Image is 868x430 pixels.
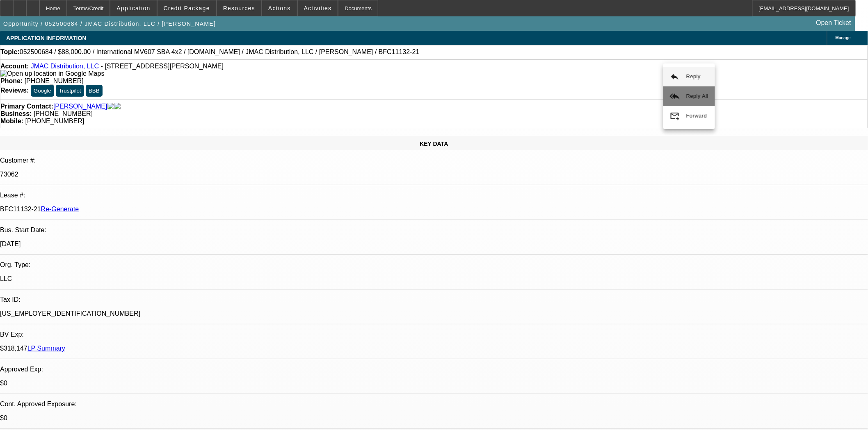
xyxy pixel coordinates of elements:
[304,5,332,11] span: Activities
[223,5,255,11] span: Resources
[217,0,261,16] button: Resources
[116,5,150,11] span: Application
[670,91,680,101] mat-icon: reply_all
[0,77,23,84] strong: Phone:
[164,5,210,11] span: Credit Package
[25,118,84,124] span: [PHONE_NUMBER]
[813,16,854,30] a: Open Ticket
[101,63,224,70] span: - [STREET_ADDRESS][PERSON_NAME]
[686,113,707,119] span: Forward
[298,0,338,16] button: Activities
[0,63,29,70] strong: Account:
[0,118,23,124] strong: Mobile:
[670,111,680,121] mat-icon: forward_to_inbox
[0,48,20,56] strong: Topic:
[0,87,29,94] strong: Reviews:
[686,73,701,79] span: Reply
[3,20,216,27] span: Opportunity / 052500684 / JMAC Distribution, LLC / [PERSON_NAME]
[107,103,114,110] img: facebook-icon.png
[268,5,291,11] span: Actions
[836,36,851,40] span: Manage
[420,140,448,147] span: KEY DATA
[31,63,99,70] a: JMAC Distribution, LLC
[41,206,79,213] a: Re-Generate
[114,103,121,110] img: linkedin-icon.png
[0,70,104,77] img: Open up location in Google Maps
[670,72,680,81] mat-icon: reply
[0,70,104,77] a: View Google Maps
[56,85,84,97] button: Trustpilot
[53,103,107,110] a: [PERSON_NAME]
[27,345,65,352] a: LP Summary
[158,0,216,16] button: Credit Package
[31,85,54,97] button: Google
[0,110,32,117] strong: Business:
[110,0,156,16] button: Application
[34,110,93,117] span: [PHONE_NUMBER]
[686,93,708,99] span: Reply All
[6,35,86,41] span: APPLICATION INFORMATION
[86,85,103,97] button: BBB
[20,48,420,56] span: 052500684 / $88,000.00 / International MV607 SBA 4x2 / [DOMAIN_NAME] / JMAC Distribution, LLC / [...
[25,77,84,84] span: [PHONE_NUMBER]
[262,0,297,16] button: Actions
[0,103,53,110] strong: Primary Contact:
